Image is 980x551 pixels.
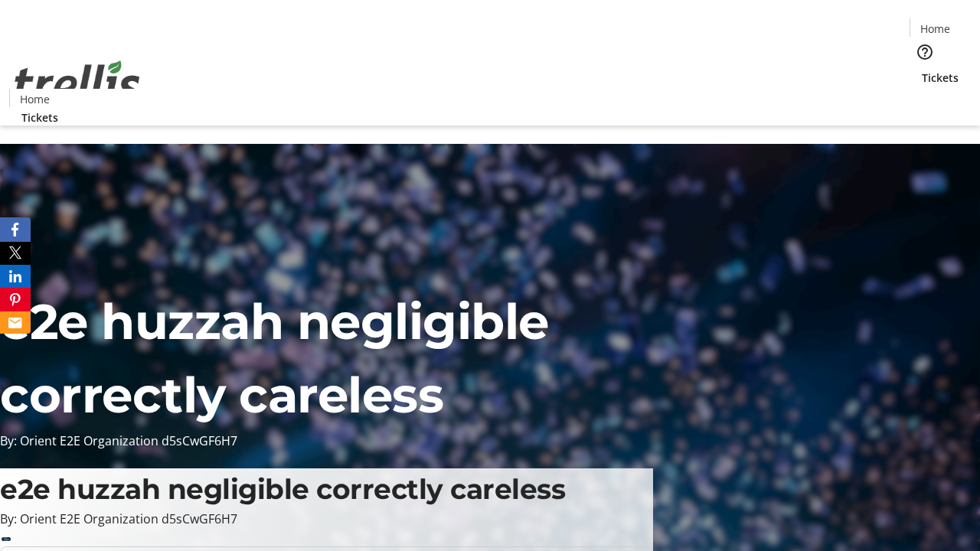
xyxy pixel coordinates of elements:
a: Home [10,91,59,107]
span: Tickets [922,70,959,86]
a: Tickets [9,109,70,126]
span: Home [920,21,950,37]
button: Cart [910,86,940,116]
button: Help [910,37,940,67]
span: Home [20,91,50,107]
span: Tickets [21,109,58,126]
a: Tickets [910,70,971,86]
img: Orient E2E Organization d5sCwGF6H7's Logo [9,44,145,120]
a: Home [910,21,959,37]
